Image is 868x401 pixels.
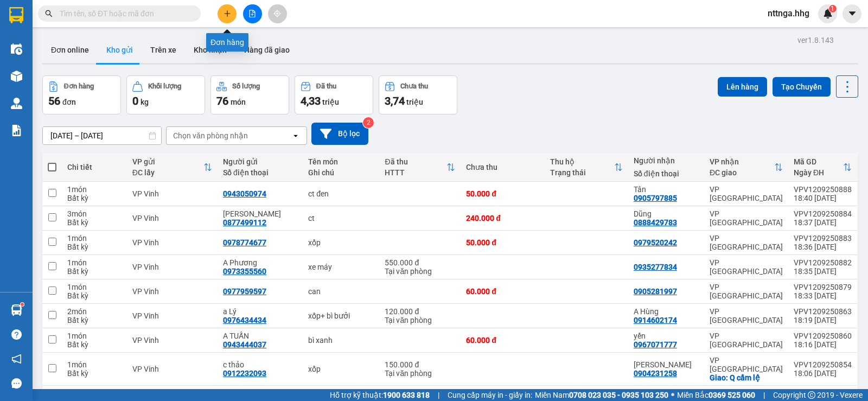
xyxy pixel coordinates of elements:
div: xe máy [308,263,374,271]
div: xốp+ bì bưởi [308,311,374,320]
div: Tại văn phòng [385,369,455,378]
div: A TUẤN [223,332,297,340]
span: | [763,389,765,401]
sup: 1 [21,303,24,306]
span: 1 [831,5,834,12]
div: Đơn hàng [64,82,94,90]
span: triệu [406,98,423,106]
div: Khối lượng [148,82,181,90]
div: VP Vinh [132,336,212,345]
div: VP Vinh [132,287,212,296]
div: 1 món [67,389,122,398]
img: icon-new-feature [823,9,833,18]
span: message [11,378,22,389]
img: warehouse-icon [11,98,22,109]
th: Toggle SortBy [545,153,628,182]
div: A Hùng [634,307,699,316]
div: 150.000 đ [385,360,455,369]
button: Số lượng76món [210,75,289,114]
button: Lên hàng [718,77,767,97]
div: ĐC giao [710,168,774,177]
div: VP [GEOGRAPHIC_DATA] [710,283,783,300]
div: VPV1209250884 [794,209,852,218]
div: xốp [308,365,374,373]
div: 0877499112 [223,218,266,227]
sup: 1 [829,5,837,12]
div: VPV1209250882 [794,258,852,267]
div: VPV1209250853 [794,389,852,398]
button: Đã thu4,33 triệu [295,75,373,114]
span: 3,74 [385,94,405,107]
span: triệu [322,98,339,106]
div: 0914602174 [634,316,677,324]
div: 2 món [67,307,122,316]
div: 18:33 [DATE] [794,291,852,300]
div: 0943444037 [223,340,266,349]
div: VP [GEOGRAPHIC_DATA] [710,307,783,324]
button: Đơn online [42,37,98,63]
button: Bộ lọc [311,123,368,145]
img: solution-icon [11,125,22,136]
div: 60.000 đ [466,336,539,345]
div: VPV1209250879 [794,283,852,291]
div: c ngọc [634,360,699,369]
span: 56 [48,94,60,107]
div: VP Vinh [132,238,212,247]
div: 1 món [67,185,122,194]
div: Bất kỳ [67,291,122,300]
div: 18:16 [DATE] [794,340,852,349]
span: đơn [62,98,76,106]
div: 18:06 [DATE] [794,369,852,378]
div: Tại văn phòng [385,267,455,276]
span: nttnga.hhg [759,7,818,20]
div: 0935277834 [634,263,677,271]
div: Ghi chú [308,168,374,177]
div: 50.000 đ [466,238,539,247]
div: 0904231258 [634,369,677,378]
div: ct [308,214,374,222]
div: VP [GEOGRAPHIC_DATA] [710,258,783,276]
div: c thảo [223,360,297,369]
button: Kho nhận [185,37,235,63]
div: 18:37 [DATE] [794,218,852,227]
button: aim [268,4,287,23]
strong: 0369 525 060 [709,391,755,399]
div: VP Vinh [132,311,212,320]
button: Hàng đã giao [235,37,298,63]
div: Bất kỳ [67,194,122,202]
span: aim [273,10,281,17]
div: 1 món [67,234,122,243]
span: Miền Bắc [677,389,755,401]
span: 0 [132,94,138,107]
div: 18:19 [DATE] [794,316,852,324]
button: plus [218,4,237,23]
div: ĐC lấy [132,168,203,177]
span: question-circle [11,329,22,340]
strong: HÃNG XE HẢI HOÀNG GIA [35,11,103,34]
span: 4,33 [301,94,321,107]
div: Bất kỳ [67,340,122,349]
div: Chi tiết [67,163,122,171]
svg: open [291,131,300,140]
div: Số điện thoại [223,168,297,177]
div: Tại văn phòng [385,316,455,324]
div: 120.000 đ [385,307,455,316]
div: Người gửi [223,157,297,166]
div: 0967071777 [634,340,677,349]
div: 50.000 đ [466,189,539,198]
div: Đã thu [316,82,336,90]
div: VP [GEOGRAPHIC_DATA] [710,234,783,251]
th: Toggle SortBy [379,153,461,182]
div: 0905797885 [634,194,677,202]
div: 1 món [67,332,122,340]
div: VPV1209250860 [794,332,852,340]
span: search [45,10,53,17]
div: 18:40 [DATE] [794,194,852,202]
div: Bất kỳ [67,316,122,324]
div: Thu hộ [550,157,614,166]
div: 0973355560 [223,267,266,276]
span: notification [11,354,22,364]
div: VP [GEOGRAPHIC_DATA] [710,185,783,202]
div: Số lượng [232,82,260,90]
div: 3 món [67,209,122,218]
